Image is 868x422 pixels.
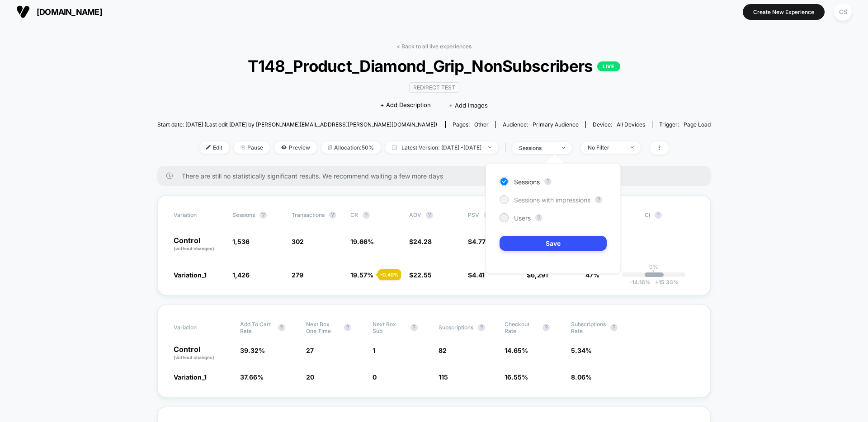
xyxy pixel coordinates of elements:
div: Audience: [503,121,579,128]
span: Variation_1 [174,271,207,279]
span: 24.28 [413,238,432,245]
span: Allocation: 50% [321,141,381,154]
span: other [474,121,489,128]
span: Pause [234,141,270,154]
span: + [655,279,659,286]
img: end [241,145,245,150]
span: 279 [292,271,303,279]
span: 1 [373,347,375,354]
span: Sessions [232,211,255,218]
span: AOV [409,211,421,218]
span: Next Box Sub [373,321,406,334]
div: CS [834,3,852,21]
span: 82 [439,347,447,354]
span: T148_Product_Diamond_Grip_NonSubscribers [185,56,683,75]
img: edit [206,145,211,150]
button: ? [410,324,418,331]
span: 19.57 % [350,271,373,279]
button: ? [344,324,351,331]
button: ? [278,324,285,331]
button: [DOMAIN_NAME] [14,5,105,19]
span: 0 [373,373,377,381]
button: ? [259,211,267,219]
button: Save [500,236,607,251]
span: 39.32 % [240,347,265,354]
span: $ [409,238,432,245]
span: $ [468,238,486,245]
span: 37.66 % [240,373,264,381]
span: Add To Cart Rate [240,321,274,334]
span: Transactions [292,211,325,218]
div: Pages: [453,121,489,128]
span: Next Box One Time [306,321,340,334]
button: ? [329,211,336,219]
span: Subscriptions [439,324,473,331]
span: Preview [274,141,317,154]
span: 15.33 % [651,279,679,286]
span: Variation [174,321,223,334]
button: ? [610,324,618,331]
span: Edit [199,141,229,154]
span: Start date: [DATE] (Last edit [DATE] by [PERSON_NAME][EMAIL_ADDRESS][PERSON_NAME][DOMAIN_NAME]) [157,121,437,128]
span: + Add Images [449,102,488,109]
span: + Add Description [380,101,431,110]
span: 27 [306,347,314,354]
button: CS [831,3,854,21]
span: Subscriptions Rate [571,321,606,334]
div: Trigger: [659,121,711,128]
button: ? [544,178,552,185]
p: 0% [649,263,658,270]
span: Primary Audience [533,121,579,128]
span: 4.41 [472,271,485,279]
span: 14.65 % [505,347,528,354]
button: ? [655,211,662,219]
span: There are still no statistically significant results. We recommend waiting a few more days [182,172,693,180]
button: ? [595,196,602,203]
button: ? [535,214,542,221]
img: calendar [392,145,397,150]
img: end [631,146,634,148]
span: Variation [174,211,223,219]
p: Control [174,237,223,252]
img: Visually logo [16,5,30,19]
img: rebalance [328,145,332,150]
p: Control [174,346,231,361]
span: $ [409,271,432,279]
span: Sessions [514,178,540,186]
span: 16.55 % [505,373,528,381]
div: sessions [519,145,555,151]
span: -14.16 % [629,279,651,286]
span: (without changes) [174,355,214,360]
p: | [653,270,655,277]
span: $ [468,271,485,279]
img: end [562,147,565,149]
span: Sessions with impressions [514,196,590,204]
span: Variation_1 [174,373,207,381]
span: 1,426 [232,271,250,279]
span: 5.34 % [571,347,592,354]
button: ? [363,211,370,219]
span: 8.06 % [571,373,592,381]
span: 20 [306,373,314,381]
button: ? [542,324,550,331]
span: (without changes) [174,246,214,251]
span: Users [514,214,531,222]
span: 115 [439,373,448,381]
span: | [503,141,512,155]
span: Latest Version: [DATE] - [DATE] [385,141,498,154]
span: [DOMAIN_NAME] [37,7,102,17]
button: Create New Experience [743,4,825,20]
div: - 0.49 % [378,269,401,280]
span: Checkout Rate [505,321,538,334]
span: Redirect Test [409,82,459,93]
span: --- [645,239,694,252]
span: CR [350,211,358,218]
button: ? [426,211,433,219]
span: Page Load [684,121,711,128]
span: PSV [468,211,479,218]
span: 19.66 % [350,238,374,245]
a: < Back to all live experiences [396,43,472,50]
img: end [488,146,491,148]
span: 1,536 [232,238,250,245]
span: 22.55 [413,271,432,279]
